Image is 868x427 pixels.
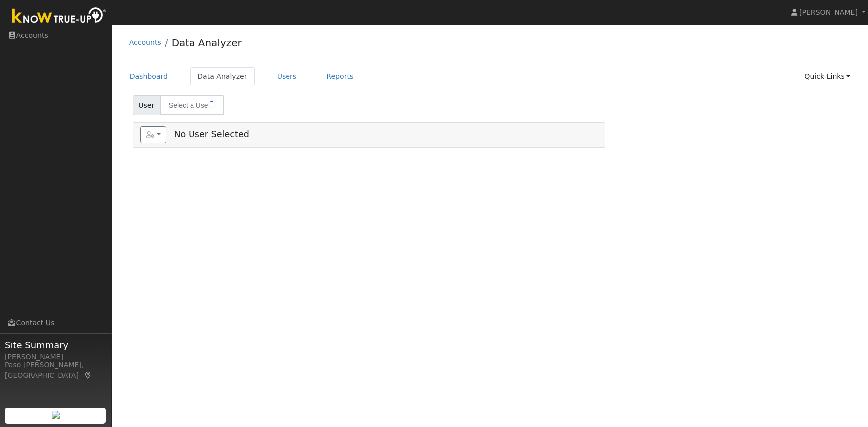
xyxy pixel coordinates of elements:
[160,95,224,115] input: Select a User
[5,360,106,381] div: Paso [PERSON_NAME], [GEOGRAPHIC_DATA]
[84,371,93,379] a: Map
[190,67,255,85] a: Data Analyzer
[7,5,112,28] img: Know True-Up
[797,67,858,85] a: Quick Links
[133,95,160,115] span: User
[122,67,176,85] a: Dashboard
[129,38,161,46] a: Accounts
[140,126,598,143] h5: No User Selected
[319,67,361,85] a: Reports
[5,352,106,362] div: [PERSON_NAME]
[52,411,60,419] img: retrieve
[799,8,858,16] span: [PERSON_NAME]
[270,67,304,85] a: Users
[5,339,106,352] span: Site Summary
[172,37,242,49] a: Data Analyzer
